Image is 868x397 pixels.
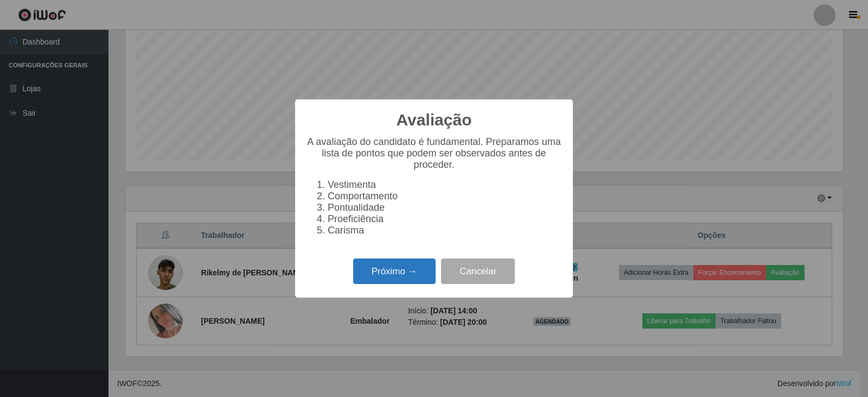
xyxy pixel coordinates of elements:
[328,179,562,191] li: Vestimenta
[353,259,436,284] button: Próximo →
[306,136,562,171] p: A avaliação do candidato é fundamental. Preparamos uma lista de pontos que podem ser observados a...
[441,259,515,284] button: Cancelar
[328,225,562,236] li: Carisma
[328,191,562,202] li: Comportamento
[397,110,472,130] h2: Avaliação
[328,202,562,213] li: Pontualidade
[328,213,562,225] li: Proeficiência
